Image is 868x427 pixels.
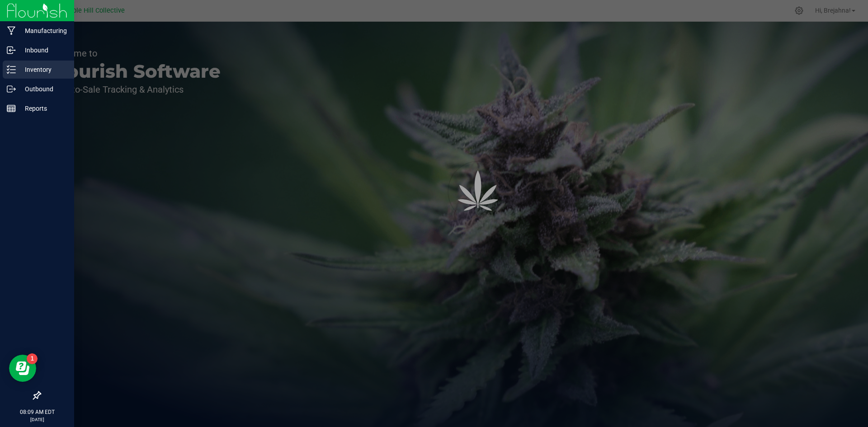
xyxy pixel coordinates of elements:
[4,408,70,416] p: 08:09 AM EDT
[27,353,38,364] iframe: Resource center unread badge
[7,65,16,74] inline-svg: Inventory
[7,84,16,94] inline-svg: Outbound
[16,84,70,94] p: Outbound
[7,46,16,55] inline-svg: Inbound
[7,26,16,35] inline-svg: Manufacturing
[16,25,70,36] p: Manufacturing
[16,45,70,56] p: Inbound
[16,103,70,114] p: Reports
[9,355,36,382] iframe: Resource center
[16,64,70,75] p: Inventory
[7,104,16,113] inline-svg: Reports
[4,416,70,423] p: [DATE]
